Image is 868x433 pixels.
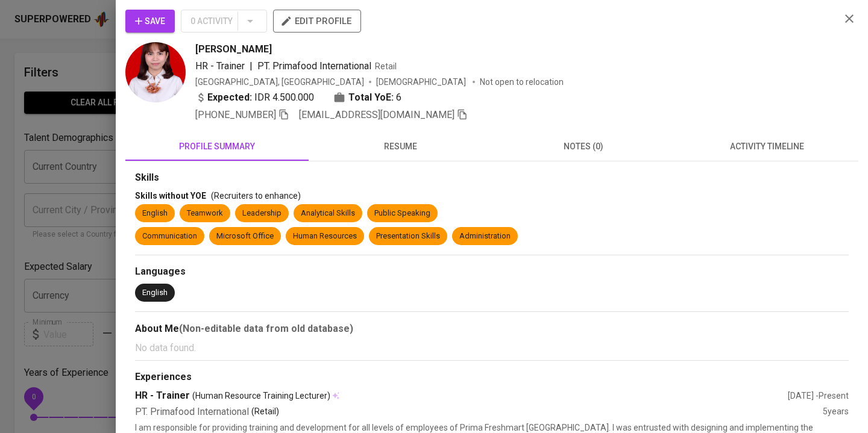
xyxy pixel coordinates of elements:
div: Analytical Skills [301,208,355,219]
span: [PERSON_NAME] [195,42,272,57]
p: No data found. [135,341,849,355]
span: [EMAIL_ADDRESS][DOMAIN_NAME] [299,109,454,120]
p: Not open to relocation [480,76,564,88]
span: [PHONE_NUMBER] [195,109,276,120]
div: HR - Trainer [135,389,788,403]
button: edit profile [273,10,361,33]
span: | [250,59,253,73]
span: edit profile [283,13,351,29]
img: b861831e4c480f39b66e8ce4af5e2f2a.jpg [125,42,186,102]
div: English [142,208,168,219]
div: Microsoft Office [216,231,274,242]
b: (Non-editable data from old database) [179,323,353,334]
span: 6 [396,90,401,105]
span: [DEMOGRAPHIC_DATA] [376,76,468,88]
a: edit profile [273,16,361,25]
span: Save [135,14,165,29]
span: (Human Resource Training Lecturer) [192,390,330,402]
div: PT. Primafood International [135,405,823,419]
div: [GEOGRAPHIC_DATA], [GEOGRAPHIC_DATA] [195,76,364,88]
div: Human Resources [293,231,357,242]
div: Teamwork [187,208,223,219]
div: Administration [459,231,511,242]
div: Public Speaking [374,208,430,219]
div: [DATE] - Present [788,390,849,402]
span: activity timeline [682,139,851,154]
b: Expected: [207,90,252,105]
div: About Me [135,322,849,336]
div: English [142,287,168,299]
div: Presentation Skills [376,231,440,242]
div: Communication [142,231,197,242]
div: Leadership [242,208,281,219]
div: Experiences [135,370,849,384]
b: Total YoE: [348,90,394,105]
span: resume [316,139,485,154]
span: Skills without YOE [135,191,206,201]
button: Save [125,10,175,33]
div: Languages [135,265,849,279]
span: HR - Trainer [195,60,245,72]
div: Skills [135,171,849,185]
span: Retail [375,61,397,71]
span: PT. Primafood International [257,60,371,72]
span: profile summary [133,139,301,154]
div: IDR 4.500.000 [195,90,314,105]
span: notes (0) [499,139,668,154]
span: (Recruiters to enhance) [211,191,301,201]
div: 5 years [823,405,849,419]
p: (Retail) [251,405,279,419]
